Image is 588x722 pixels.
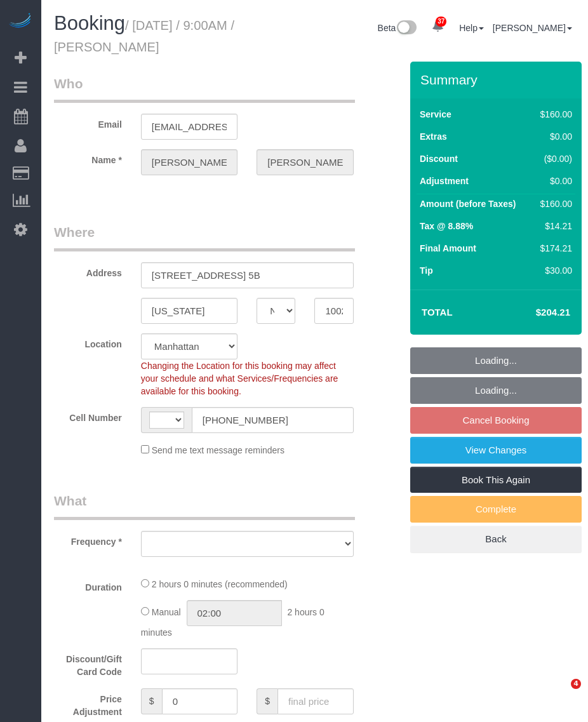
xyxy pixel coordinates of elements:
[535,220,572,232] div: $14.21
[493,23,572,33] a: [PERSON_NAME]
[420,130,447,143] label: Extras
[54,74,355,103] legend: Who
[535,242,572,255] div: $174.21
[459,23,484,33] a: Help
[44,114,131,131] label: Email
[141,114,237,140] input: Email
[420,152,458,165] label: Discount
[44,149,131,166] label: Name *
[44,648,131,678] label: Discount/Gift Card Code
[420,72,575,87] h3: Summary
[152,579,288,589] span: 2 hours 0 minutes (recommended)
[141,361,338,396] span: Changing the Location for this booking may affect your schedule and what Services/Frequencies are...
[152,607,181,617] span: Manual
[535,264,572,277] div: $30.00
[152,445,284,455] span: Send me text message reminders
[535,130,572,143] div: $0.00
[257,688,277,714] span: $
[535,152,572,165] div: ($0.00)
[141,688,162,714] span: $
[54,491,355,520] legend: What
[420,242,476,255] label: Final Amount
[141,607,324,638] span: 2 hours 0 minutes
[436,17,446,27] span: 37
[420,220,473,232] label: Tax @ 8.88%
[498,307,570,318] h4: $204.21
[410,526,582,552] a: Back
[410,467,582,493] a: Book This Again
[378,23,417,33] a: Beta
[420,197,516,210] label: Amount (before Taxes)
[535,108,572,121] div: $160.00
[257,149,353,175] input: Last Name
[420,175,469,187] label: Adjustment
[54,12,125,34] span: Booking
[545,679,575,709] iframe: Intercom live chat
[396,20,417,37] img: New interface
[277,688,354,714] input: final price
[535,175,572,187] div: $0.00
[420,264,433,277] label: Tip
[425,13,450,41] a: 37
[141,298,237,324] input: City
[420,108,451,121] label: Service
[44,333,131,351] label: Location
[44,407,131,424] label: Cell Number
[44,688,131,718] label: Price Adjustment
[141,149,237,175] input: First Name
[422,307,453,318] strong: Total
[8,13,33,30] img: Automaid Logo
[44,262,131,279] label: Address
[314,298,353,324] input: Zip Code
[44,531,131,548] label: Frequency *
[192,407,354,433] input: Cell Number
[410,437,582,464] a: View Changes
[54,18,234,54] small: / [DATE] / 9:00AM / [PERSON_NAME]
[44,577,131,594] label: Duration
[571,679,581,689] span: 4
[535,197,572,210] div: $160.00
[54,223,355,251] legend: Where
